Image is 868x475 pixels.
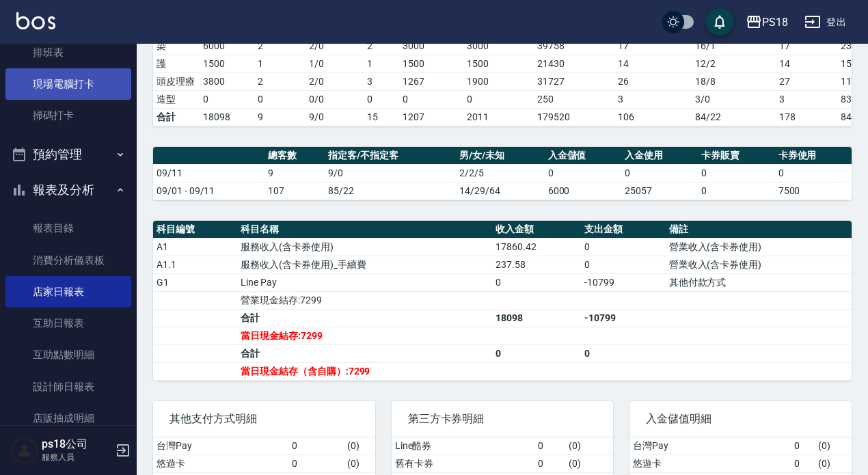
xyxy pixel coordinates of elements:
th: 科目名稱 [237,221,492,239]
td: 1900 [463,72,534,90]
a: 報表目錄 [5,213,131,244]
td: 6000 [545,182,621,200]
td: A1 [153,238,237,256]
td: 營業收入(含卡券使用) [666,256,852,273]
td: 6000 [200,37,254,55]
td: 頭皮理療 [153,72,200,90]
td: 3000 [463,37,534,55]
td: 3 [776,90,837,108]
td: 合計 [237,309,492,327]
td: 2 / 0 [306,72,364,90]
td: 其他付款方式 [666,273,852,291]
a: 排班表 [5,37,131,68]
td: 造型 [153,90,200,108]
td: 3 / 0 [692,90,776,108]
td: 106 [614,108,692,126]
th: 卡券使用 [775,147,852,165]
td: ( 0 ) [815,454,852,472]
td: 1207 [399,108,463,126]
td: 0 [775,164,852,182]
td: 1500 [399,55,463,72]
td: 0 / 0 [306,90,364,108]
td: 2 [364,37,399,55]
td: -10799 [581,309,665,327]
td: 14 [776,55,837,72]
td: 0 [534,454,565,472]
h5: ps18公司 [42,437,111,451]
td: 2 [254,72,306,90]
button: PS18 [740,8,794,36]
a: 店家日報表 [5,276,131,308]
td: 237.58 [492,256,581,273]
th: 支出金額 [581,221,665,239]
td: 39758 [534,37,614,55]
td: 2 [254,37,306,55]
a: 消費分析儀表板 [5,245,131,276]
span: 其他支付方式明細 [169,412,359,426]
td: 7500 [775,182,852,200]
td: 85/22 [325,182,456,200]
button: 登出 [799,10,852,35]
td: 16 / 1 [692,37,776,55]
td: 09/01 - 09/11 [153,182,265,200]
td: 9 [254,108,306,126]
td: 18 / 8 [692,72,776,90]
td: 84/22 [692,108,776,126]
td: 0 [254,90,306,108]
th: 科目編號 [153,221,237,239]
td: 15 [364,108,399,126]
td: 0 [463,90,534,108]
span: 第三方卡券明細 [408,412,597,426]
button: 報表及分析 [5,172,131,208]
td: 17860.42 [492,238,581,256]
td: 悠遊卡 [629,454,791,472]
button: save [706,8,733,36]
td: 250 [534,90,614,108]
td: 0 [545,164,621,182]
td: 台灣Pay [153,437,288,455]
td: 14/29/64 [456,182,544,200]
td: 21430 [534,55,614,72]
td: 2 / 0 [306,37,364,55]
a: 店販抽成明細 [5,403,131,434]
td: 當日現金結存:7299 [237,327,492,344]
td: 9/0 [325,164,456,182]
td: 1267 [399,72,463,90]
td: ( 0 ) [565,437,613,455]
td: ( 0 ) [565,454,613,472]
td: 9/0 [306,108,364,126]
table: a dense table [153,147,852,200]
td: 0 [288,437,344,455]
td: 178 [776,108,837,126]
td: 0 [698,164,774,182]
td: 14 [614,55,692,72]
td: 3 [364,72,399,90]
td: 1 [254,55,306,72]
td: 1500 [463,55,534,72]
td: 0 [288,454,344,472]
th: 卡券販賣 [698,147,774,165]
td: 悠遊卡 [153,454,288,472]
p: 服務人員 [42,451,111,463]
img: Logo [16,12,55,29]
td: 179520 [534,108,614,126]
td: 0 [791,454,815,472]
td: ( 0 ) [815,437,852,455]
td: 0 [581,238,665,256]
td: 17 [614,37,692,55]
td: 0 [399,90,463,108]
td: 營業收入(含卡券使用) [666,238,852,256]
td: 12 / 2 [692,55,776,72]
td: 合計 [153,108,200,126]
td: 0 [492,273,581,291]
a: 設計師日報表 [5,371,131,403]
td: 染 [153,37,200,55]
div: PS18 [762,14,788,31]
td: 27 [776,72,837,90]
td: 0 [492,344,581,362]
td: 舊有卡券 [392,454,535,472]
td: 3 [614,90,692,108]
td: 3000 [399,37,463,55]
a: 掃碼打卡 [5,100,131,131]
th: 備註 [666,221,852,239]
